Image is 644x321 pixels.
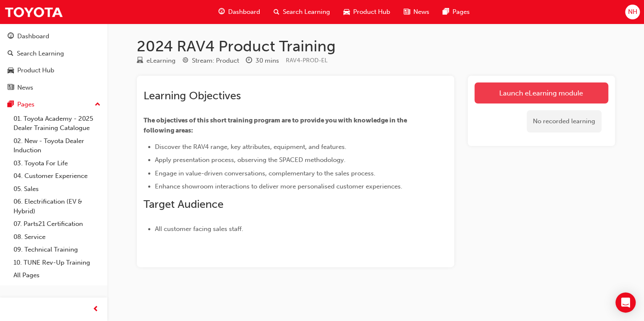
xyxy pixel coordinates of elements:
[527,110,601,133] div: No recorded learning
[343,7,350,17] span: car-icon
[246,57,252,65] span: clock-icon
[10,269,104,282] a: All Pages
[443,7,449,17] span: pages-icon
[628,7,637,17] span: NH
[17,100,35,109] div: Pages
[10,170,104,183] a: 04. Customer Experience
[4,3,63,21] img: Trak
[228,7,260,17] span: Dashboard
[17,49,64,58] div: Search Learning
[3,97,104,112] button: Pages
[10,135,104,157] a: 02. New - Toyota Dealer Induction
[625,5,640,19] button: NH
[452,7,470,17] span: Pages
[283,7,330,17] span: Search Learning
[144,89,241,102] span: Learning Objectives
[404,7,410,17] span: news-icon
[8,84,14,92] span: news-icon
[10,231,104,244] a: 08. Service
[10,183,104,196] a: 05. Sales
[274,7,279,17] span: search-icon
[137,37,615,56] h1: 2024 RAV4 Product Training
[337,3,397,21] a: car-iconProduct Hub
[10,157,104,170] a: 03. Toyota For Life
[10,256,104,269] a: 10. TUNE Rev-Up Training
[10,112,104,135] a: 01. Toyota Academy - 2025 Dealer Training Catalogue
[267,3,337,21] a: search-iconSearch Learning
[3,27,104,97] button: DashboardSearch LearningProduct HubNews
[137,56,176,66] div: Type
[146,56,176,66] div: eLearning
[137,57,143,65] span: learningResourceType_ELEARNING-icon
[218,7,225,17] span: guage-icon
[397,3,436,21] a: news-iconNews
[10,218,104,231] a: 07. Parts21 Certification
[155,183,402,190] span: Enhance showroom interactions to deliver more personalised customer experiences.
[3,46,104,61] a: Search Learning
[155,225,243,233] span: All customer facing sales staff.
[246,56,279,66] div: Duration
[93,304,99,315] span: prev-icon
[10,243,104,256] a: 09. Technical Training
[17,66,54,75] div: Product Hub
[192,56,239,66] div: Stream: Product
[3,29,104,44] a: Dashboard
[8,33,14,40] span: guage-icon
[182,57,189,65] span: target-icon
[3,63,104,78] a: Product Hub
[155,156,346,164] span: Apply presentation process, observing the SPACED methodology.
[17,83,33,93] div: News
[436,3,476,21] a: pages-iconPages
[10,195,104,218] a: 06. Electrification (EV & Hybrid)
[17,32,49,41] div: Dashboard
[155,143,346,151] span: Discover the RAV4 range, key attributes, equipment, and features.
[286,57,327,64] span: Learning resource code
[144,198,224,211] span: Target Audience
[3,80,104,96] a: News
[615,292,636,313] div: Open Intercom Messenger
[155,170,375,177] span: Engage in value-driven conversations, complementary to the sales process.
[413,7,429,17] span: News
[182,56,239,66] div: Stream
[353,7,390,17] span: Product Hub
[95,99,101,110] span: up-icon
[255,56,279,66] div: 30 mins
[212,3,267,21] a: guage-iconDashboard
[8,101,14,109] span: pages-icon
[8,67,14,74] span: car-icon
[144,117,408,134] span: The objectives of this short training program are to provide you with knowledge in the following ...
[8,50,13,58] span: search-icon
[474,82,608,103] a: Launch eLearning module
